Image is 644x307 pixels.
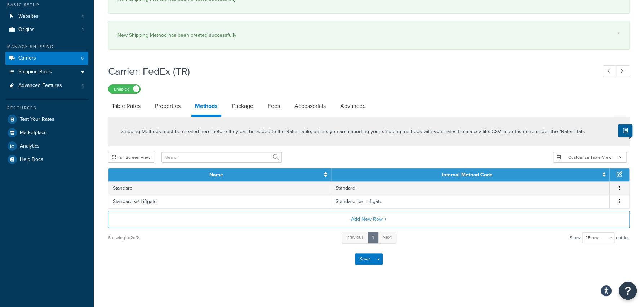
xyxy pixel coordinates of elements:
[5,79,88,92] li: Advanced Features
[5,105,88,111] div: Resources
[331,181,610,195] td: Standard_
[337,97,369,115] a: Advanced
[331,195,610,208] td: Standard_w/_Liftgate
[291,97,329,115] a: Accessorials
[5,79,88,92] a: Advanced Features1
[5,140,88,153] a: Analytics
[5,126,88,139] a: Marketplace
[5,65,88,79] a: Shipping Rules
[553,152,627,163] button: Customize Table View
[161,152,282,163] input: Search
[151,97,184,115] a: Properties
[108,85,140,93] label: Enabled
[108,233,139,243] div: Showing 1 to 2 of 2
[20,130,47,136] span: Marketplace
[616,233,630,243] span: entries
[382,234,392,241] span: Next
[18,13,39,19] span: Websites
[5,2,88,8] div: Basic Setup
[108,64,589,78] h1: Carrier: FedEx (TR)
[5,113,88,126] a: Test Your Rates
[117,30,620,40] div: New Shipping Method has been created successfully
[5,23,88,36] a: Origins1
[108,97,144,115] a: Table Rates
[5,52,88,65] li: Carriers
[18,55,36,61] span: Carriers
[378,232,396,244] a: Next
[264,97,284,115] a: Fees
[618,124,632,137] button: Show Help Docs
[5,52,88,65] a: Carriers6
[5,44,88,50] div: Manage Shipping
[20,143,40,149] span: Analytics
[368,232,378,244] a: 1
[82,13,84,19] span: 1
[108,211,630,228] button: Add New Row +
[108,195,331,208] td: Standard w/ Liftgate
[191,97,221,117] a: Methods
[5,23,88,36] li: Origins
[619,282,637,300] button: Open Resource Center
[20,157,43,163] span: Help Docs
[617,30,620,36] a: ×
[108,181,331,195] td: Standard
[342,232,368,244] a: Previous
[346,234,364,241] span: Previous
[355,253,374,265] button: Save
[5,153,88,166] a: Help Docs
[5,10,88,23] li: Websites
[570,233,581,243] span: Show
[82,83,84,89] span: 1
[121,128,585,136] p: Shipping Methods must be created here before they can be added to the Rates table, unless you are...
[441,171,492,179] a: Internal Method Code
[82,27,84,33] span: 1
[603,65,617,77] a: Previous Record
[5,10,88,23] a: Websites1
[81,55,84,61] span: 6
[209,171,223,179] a: Name
[228,97,257,115] a: Package
[18,83,62,89] span: Advanced Features
[18,27,35,33] span: Origins
[18,69,52,75] span: Shipping Rules
[20,117,54,123] span: Test Your Rates
[108,152,154,163] button: Full Screen View
[616,65,630,77] a: Next Record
